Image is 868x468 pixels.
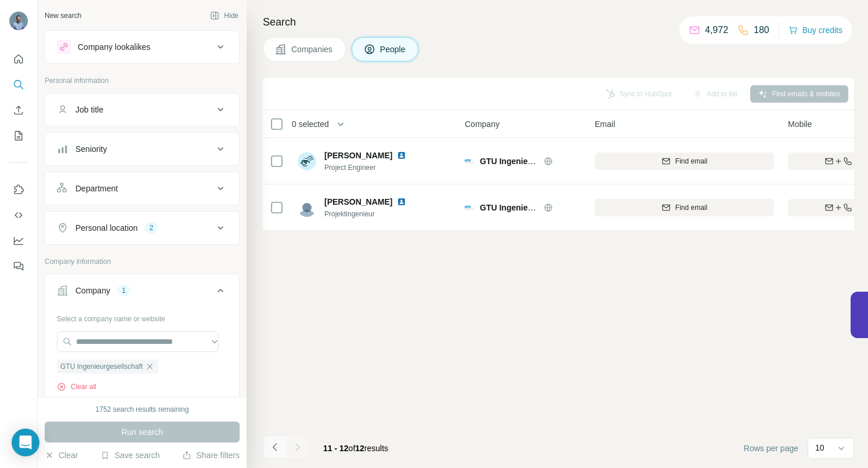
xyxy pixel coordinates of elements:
button: Use Surfe on LinkedIn [9,179,28,200]
button: Hide [202,7,247,24]
button: Share filters [182,449,240,461]
div: Seniority [75,143,107,155]
p: Company information [45,256,240,267]
span: Find email [675,202,707,213]
div: Company lookalikes [78,41,150,53]
button: Save search [100,449,160,461]
button: Personal location2 [45,214,239,242]
span: GTU Ingenieurgesellschaft [480,203,583,212]
div: Personal location [75,222,138,234]
span: [PERSON_NAME] [324,150,392,161]
img: Avatar [298,198,316,217]
img: Logo of GTU Ingenieurgesellschaft [465,157,474,166]
p: 180 [754,23,769,37]
img: LinkedIn logo [397,151,406,160]
span: 0 selected [292,118,329,130]
div: Job title [75,104,103,115]
span: of [349,444,356,453]
button: Seniority [45,135,239,163]
span: Company [465,118,500,130]
button: Buy credits [789,22,842,38]
span: Companies [291,43,334,55]
button: Company1 [45,277,239,309]
span: GTU Ingenieurgesellschaft [60,361,143,372]
span: results [323,444,388,453]
button: Use Surfe API [9,205,28,226]
button: Quick start [9,49,28,70]
button: Find email [595,153,774,170]
span: Mobile [788,118,812,130]
p: Personal information [45,75,240,86]
button: Find email [595,199,774,216]
p: 4,972 [705,23,728,37]
p: 10 [815,442,824,454]
button: Navigate to previous page [263,436,286,459]
span: Find email [675,156,707,166]
span: 12 [355,444,364,453]
img: Avatar [9,12,28,30]
span: Rows per page [744,442,798,454]
div: Open Intercom Messenger [12,429,39,456]
button: Enrich CSV [9,100,28,121]
button: My lists [9,125,28,146]
span: Email [595,118,615,130]
h4: Search [263,14,854,30]
div: 1752 search results remaining [96,404,189,415]
span: GTU Ingenieurgesellschaft [480,157,583,166]
button: Search [9,74,28,95]
button: Feedback [9,256,28,277]
button: Department [45,175,239,202]
div: 2 [144,223,158,233]
button: Job title [45,96,239,124]
button: Clear [45,449,78,461]
span: 11 - 12 [323,444,349,453]
span: Project Engineer [324,162,420,173]
span: [PERSON_NAME] [324,196,392,208]
button: Dashboard [9,230,28,251]
div: Select a company name or website [57,309,227,324]
div: 1 [117,285,131,296]
img: Logo of GTU Ingenieurgesellschaft [465,203,474,212]
span: Projektingenieur [324,209,420,219]
img: LinkedIn logo [397,197,406,206]
div: Company [75,285,110,296]
div: New search [45,10,81,21]
span: People [380,43,407,55]
img: Avatar [298,152,316,170]
button: Company lookalikes [45,33,239,61]
button: Clear all [57,382,96,392]
div: Department [75,183,118,194]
